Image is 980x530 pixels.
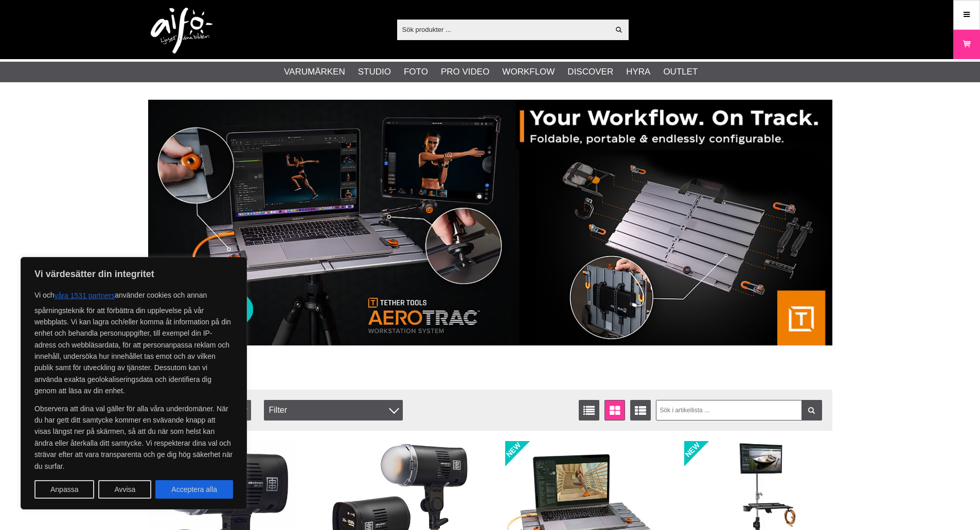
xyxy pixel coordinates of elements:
[151,8,212,54] img: logo.png
[656,400,822,421] input: Sök i artikellista ...
[663,65,698,79] a: Outlet
[98,480,151,499] button: Avvisa
[801,400,822,421] a: Filtrera
[397,22,610,37] input: Sök produkter ...
[441,65,489,79] a: Pro Video
[579,400,599,421] a: Listvisning
[21,257,247,509] div: Vi värdesätter din integritet
[34,403,233,472] p: Observera att dina val gäller för alla våra underdomäner. När du har gett ditt samtycke kommer en...
[155,480,233,499] button: Acceptera alla
[404,65,428,79] a: Foto
[55,286,115,305] button: våra 1531 partners
[34,286,233,397] p: Vi och använder cookies och annan spårningsteknik för att förbättra din upplevelse på vår webbpla...
[626,65,650,79] a: Hyra
[264,400,403,421] div: Filter
[630,400,651,421] a: Utökad listvisning
[567,65,613,79] a: Discover
[148,100,832,345] img: Annons:007 banner-header-aerotrac-1390x500.jpg
[604,400,625,421] a: Fönstervisning
[34,480,94,499] button: Anpassa
[358,65,391,79] a: Studio
[284,65,345,79] a: Varumärken
[34,268,233,280] p: Vi värdesätter din integritet
[502,65,555,79] a: Workflow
